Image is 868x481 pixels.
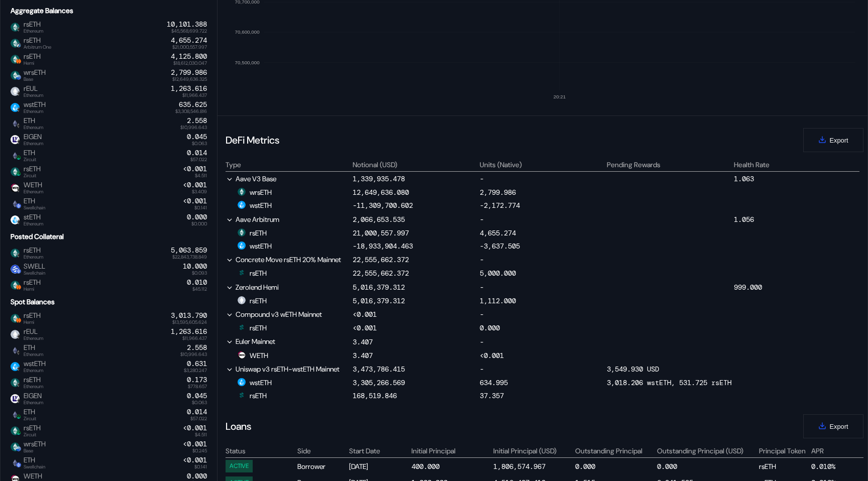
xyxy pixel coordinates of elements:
[238,391,246,399] img: Icon___Dark.png
[349,460,409,472] div: [DATE]
[24,205,45,210] span: Swellchain
[11,265,20,274] img: swell1.png
[803,414,863,438] button: Export
[187,343,207,352] div: 2.558
[24,368,46,373] span: Ethereum
[16,269,21,274] img: svg%3e
[180,125,207,130] span: $10,996.643
[171,36,207,45] div: 4,655.274
[226,160,241,169] div: Type
[182,93,207,98] span: $11,966.437
[191,221,207,226] span: $0.000
[353,228,409,237] div: 21,000,557.997
[11,167,20,176] img: rseth.png
[20,262,45,275] span: SWELL
[238,242,272,251] div: wstETH
[480,378,508,387] div: 634.995
[183,262,207,271] div: 10.000
[238,269,267,278] div: rsETH
[734,174,754,183] div: 1.063
[11,103,20,112] img: wstETH.png
[230,462,249,469] div: ACTIVE
[16,414,21,419] img: svg%3e
[171,29,207,34] span: $45,568,699.722
[226,134,279,147] div: DeFi Metrics
[480,309,605,319] div: -
[11,71,20,80] img: rseth.png
[192,400,207,405] span: $0.063
[24,448,46,453] span: Base
[172,45,207,50] span: $21,000,557.997
[20,84,43,97] span: rEUL
[16,253,21,258] img: svg+xml,%3c
[480,214,605,224] div: -
[353,378,405,387] div: 3,305,266.569
[184,368,207,373] span: $3,280.247
[16,350,21,355] img: svg+xml,%3c
[24,416,36,421] span: Zircuit
[226,174,351,184] div: Aave V3 Base
[238,228,267,237] div: rsETH
[24,432,41,437] span: Zircuit
[20,165,41,178] span: rsETH
[11,183,20,192] img: weth.png
[226,446,296,455] div: Status
[607,364,732,374] div: 3,549.930 USD
[657,462,677,471] div: 0.000
[11,281,20,290] img: rseth.png
[759,446,809,455] div: Principal Token
[554,94,566,99] text: 20:21
[16,366,21,371] img: svg+xml,%3c
[353,269,409,278] div: 22,555,662.372
[167,20,207,29] div: 10,101.388
[480,269,516,278] div: 5,000.000
[238,391,267,400] div: rsETH
[187,359,207,368] div: 0.631
[20,20,43,33] span: rsETH
[238,378,272,387] div: wstETH
[226,336,351,346] div: Euler Mainnet
[226,282,351,292] div: Zerolend Hemi
[16,285,21,290] img: svg%3e
[480,391,504,400] div: 37.357
[238,228,246,236] img: rseth.png
[24,61,41,66] span: Hemi
[238,242,246,250] img: wstETH.png
[20,181,43,194] span: WETH
[480,228,516,237] div: 4,655.274
[171,327,207,336] div: 1,263.616
[803,128,863,152] button: Export
[238,378,246,386] img: wstETH.png
[16,59,21,64] img: svg%3e
[353,201,413,210] div: -11,309,700.602
[24,320,41,325] span: Hemi
[194,464,207,469] span: $0.141
[353,215,405,224] div: 2,066,653.535
[830,137,848,144] span: Export
[238,201,246,209] img: superbridge-bridged-wsteth-base.png
[353,188,409,197] div: 12,649,636.080
[20,52,41,65] span: rsETH
[192,287,207,292] span: $45.112
[24,255,43,260] span: Ethereum
[16,430,21,435] img: svg%3e
[480,174,605,184] div: -
[411,446,492,455] div: Initial Principal
[238,201,272,210] div: wstETH
[353,242,413,251] div: -18,933,904.463
[7,2,211,19] div: Aggregate Balances
[493,462,546,471] div: 1,806,574.967
[16,446,21,451] img: base-BpWWO12p.svg
[187,278,207,287] div: 0.010
[187,149,207,157] div: 0.014
[24,352,43,357] span: Ethereum
[480,296,516,305] div: 1,112.000
[297,446,348,455] div: Side
[20,327,43,340] span: rEUL
[238,323,246,331] img: Icon___Dark.png
[480,255,605,265] div: -
[353,255,409,264] div: 22,555,662.372
[353,296,405,305] div: 5,016,379.312
[179,100,207,109] div: 635.625
[180,352,207,357] span: $10,996.643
